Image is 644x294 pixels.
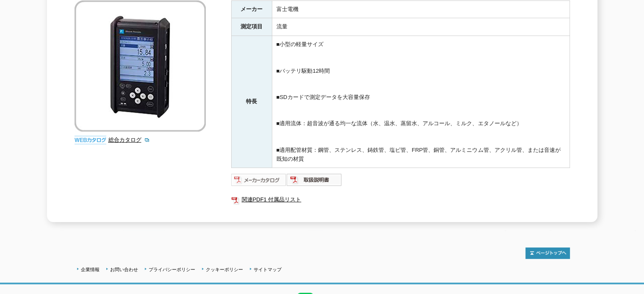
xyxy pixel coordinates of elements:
[75,0,206,132] img: 超音波流量計 ポーターフローC3形
[231,173,287,187] img: メーカーカタログ
[231,0,272,18] th: メーカー
[272,0,569,18] td: 富士電機
[272,18,569,36] td: 流量
[231,194,570,205] a: 関連PDF1 付属品リスト
[231,18,272,36] th: 測定項目
[206,267,243,272] a: クッキーポリシー
[110,267,138,272] a: お問い合わせ
[272,36,569,168] td: ■小型の軽量サイズ ■バッテリ駆動12時間 ■SDカードで測定データを大容量保存 ■適用流体：超音波が通る均一な流体（水、温水、蒸留水、アルコール、ミルク、エタノールなど） ■適用配管材質：鋼管...
[287,179,342,185] a: 取扱説明書
[108,137,150,143] a: 総合カタログ
[287,173,342,187] img: 取扱説明書
[75,136,106,144] img: webカタログ
[231,179,287,185] a: メーカーカタログ
[149,267,195,272] a: プライバシーポリシー
[254,267,282,272] a: サイトマップ
[231,36,272,168] th: 特長
[81,267,100,272] a: 企業情報
[525,247,570,259] img: トップページへ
